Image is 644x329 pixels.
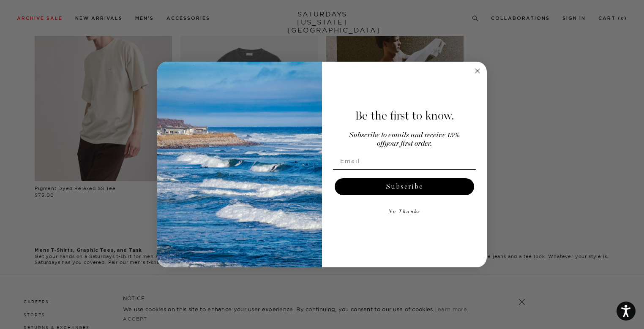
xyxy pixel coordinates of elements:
[385,140,432,147] span: your first order.
[333,152,476,169] input: Email
[157,62,322,268] img: 125c788d-000d-4f3e-b05a-1b92b2a23ec9.jpeg
[472,66,483,76] button: Close dialog
[355,109,454,123] span: Be the first to know.
[349,132,460,139] span: Subscribe to emails and receive 15%
[335,178,474,195] button: Subscribe
[333,204,476,220] button: No Thanks
[377,140,385,147] span: off
[333,169,476,170] img: underline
